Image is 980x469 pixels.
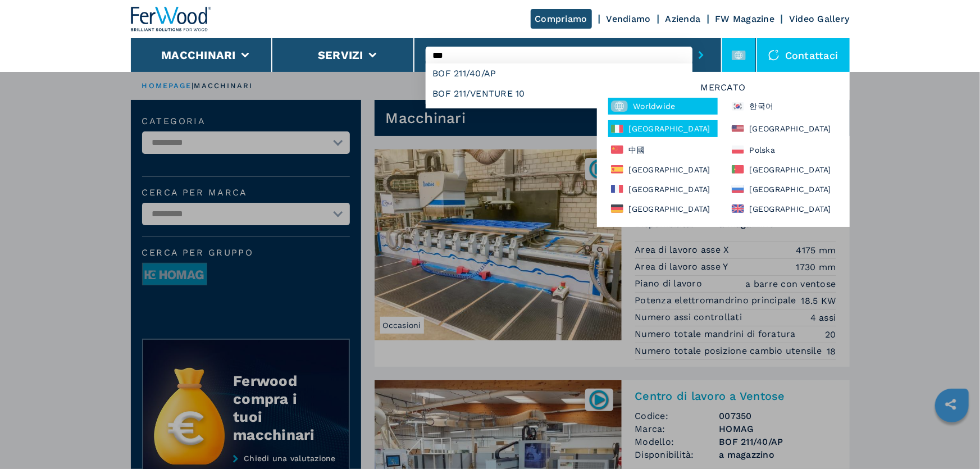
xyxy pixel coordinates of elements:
img: Ferwood [131,7,212,31]
div: Worldwide [608,98,718,115]
a: Compriamo [531,9,592,29]
img: Contattaci [768,49,780,61]
button: Macchinari [161,48,236,62]
button: submit-button [692,42,710,68]
div: [GEOGRAPHIC_DATA] [608,120,718,137]
div: BOF 211/VENTURE 10 [426,84,692,104]
a: Video Gallery [789,13,849,24]
a: Azienda [666,13,701,24]
div: Contattaci [757,38,850,72]
div: Polska [729,143,838,157]
div: [GEOGRAPHIC_DATA] [729,182,838,196]
div: [GEOGRAPHIC_DATA] [729,202,838,216]
a: FW Magazine [715,13,775,24]
a: Vendiamo [607,13,651,24]
div: 中國 [608,143,718,157]
h6: Mercato [603,83,844,98]
div: [GEOGRAPHIC_DATA] [729,162,838,176]
div: [GEOGRAPHIC_DATA] [729,120,838,137]
div: [GEOGRAPHIC_DATA] [608,162,718,176]
div: BOF 211/40/AP [426,63,692,84]
div: 한국어 [729,98,838,115]
div: [GEOGRAPHIC_DATA] [608,182,718,196]
div: [GEOGRAPHIC_DATA] [608,202,718,216]
button: Servizi [318,48,363,62]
